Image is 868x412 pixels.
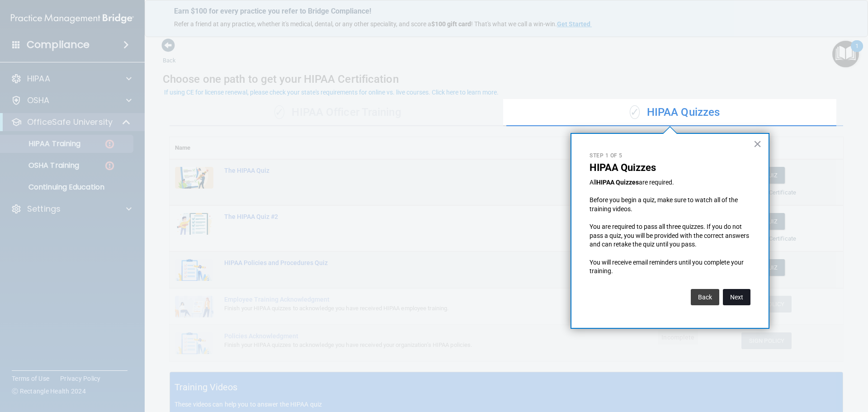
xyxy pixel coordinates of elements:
[753,137,762,151] button: Close
[639,179,674,186] span: are required.
[590,179,596,186] span: All
[506,99,843,126] div: HIPAA Quizzes
[590,258,750,276] p: You will receive email reminders until you complete your training.
[630,105,640,119] span: ✓
[590,152,750,160] p: Step 1 of 5
[590,196,750,213] p: Before you begin a quiz, make sure to watch all of the training videos.
[596,179,639,186] strong: HIPAA Quizzes
[691,289,719,305] button: Back
[590,162,750,174] p: HIPAA Quizzes
[590,223,750,249] p: You are required to pass all three quizzes. If you do not pass a quiz, you will be provided with ...
[723,289,750,305] button: Next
